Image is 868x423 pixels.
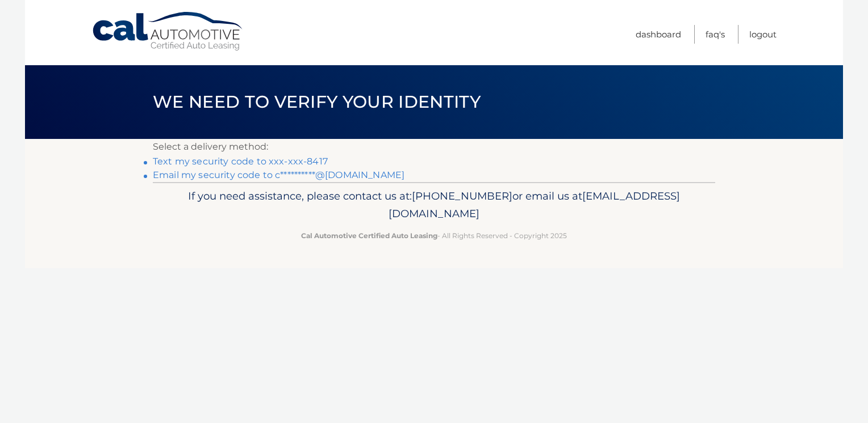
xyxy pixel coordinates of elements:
[749,25,777,44] a: Logout
[412,189,512,202] span: [PHONE_NUMBER]
[160,187,708,223] p: If you need assistance, please contact us at: or email us at
[160,230,708,242] p: - All Rights Reserved - Copyright 2025
[706,25,725,44] a: FAQ's
[91,11,245,52] a: Cal Automotive
[153,139,715,155] p: Select a delivery method:
[636,25,681,44] a: Dashboard
[153,156,328,167] a: Text my security code to xxx-xxx-8417
[301,231,437,240] strong: Cal Automotive Certified Auto Leasing
[153,170,404,180] a: Email my security code to c**********@[DOMAIN_NAME]
[153,91,481,112] span: We need to verify your identity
